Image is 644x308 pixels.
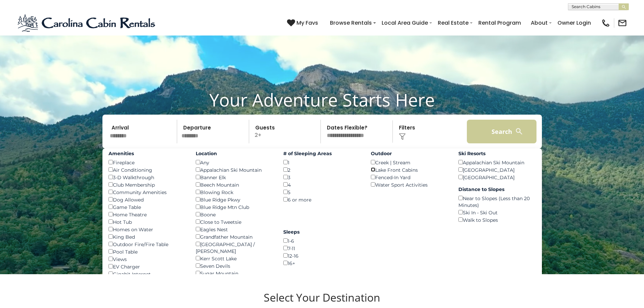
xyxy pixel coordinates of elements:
div: 16+ [283,259,361,267]
div: Appalachian Ski Mountain [458,159,536,166]
label: Sleeps [283,229,361,235]
div: Homes on Water [109,226,186,233]
div: Gigabit Internet [109,270,186,278]
div: King Bed [109,233,186,240]
a: Local Area Guide [378,17,431,29]
div: Water Sport Activities [371,181,448,188]
div: Blowing Rock [196,188,273,196]
div: Appalachian Ski Mountain [196,166,273,173]
img: mail-regular-black.png [618,18,627,28]
div: Ski In - Ski Out [458,209,536,216]
div: Game Table [109,203,186,211]
div: [GEOGRAPHIC_DATA] / [PERSON_NAME] [196,240,273,255]
div: 7-11 [283,244,361,252]
img: phone-regular-black.png [601,18,611,28]
div: [GEOGRAPHIC_DATA] [458,173,536,181]
label: Amenities [109,150,186,157]
div: Air Conditioning [109,166,186,173]
div: 1-6 [283,237,361,244]
div: Community Amenities [109,188,186,196]
div: Seven Devils [196,262,273,269]
a: Real Estate [434,17,472,29]
div: Sugar Mountain [196,269,273,277]
img: search-regular-white.png [515,127,523,136]
div: Dog Allowed [109,196,186,203]
div: Blue Ridge Pkwy [196,196,273,203]
label: Location [196,150,273,157]
div: Hot Tub [109,218,186,226]
div: Creek | Stream [371,159,448,166]
div: 5 [283,188,361,196]
div: Close to Tweetsie [196,218,273,226]
a: My Favs [287,19,320,27]
div: Views [109,255,186,263]
label: Ski Resorts [458,150,536,157]
div: Club Membership [109,181,186,188]
img: filter--v1.png [399,133,406,140]
h1: Your Adventure Starts Here [5,89,639,110]
img: Blue-2.png [17,13,157,33]
span: My Favs [296,19,318,27]
div: Fenced-In Yard [371,173,448,181]
div: [GEOGRAPHIC_DATA] [458,166,536,173]
div: 6 or more [283,196,361,203]
div: Beech Mountain [196,181,273,188]
a: Rental Program [475,17,524,29]
div: 2 [283,166,361,173]
a: Owner Login [554,17,594,29]
button: Search [467,120,537,143]
div: Blue Ridge Mtn Club [196,203,273,211]
div: Home Theatre [109,211,186,218]
div: Near to Slopes (Less than 20 Minutes) [458,194,536,209]
div: Boone [196,211,273,218]
div: Kerr Scott Lake [196,255,273,262]
label: Outdoor [371,150,448,157]
div: Lake Front Cabins [371,166,448,173]
div: 3-D Walkthrough [109,173,186,181]
div: 4 [283,181,361,188]
div: 1 [283,159,361,166]
div: 12-16 [283,252,361,259]
div: Fireplace [109,159,186,166]
div: Eagles Nest [196,226,273,233]
div: Any [196,159,273,166]
a: Browse Rentals [327,17,375,29]
div: EV Charger [109,263,186,270]
p: 2+ [251,120,321,143]
label: Distance to Slopes [458,186,536,193]
label: # of Sleeping Areas [283,150,361,157]
div: Grandfather Mountain [196,233,273,240]
a: About [527,17,551,29]
div: Walk to Slopes [458,216,536,223]
div: 3 [283,173,361,181]
div: Banner Elk [196,173,273,181]
div: Pool Table [109,248,186,255]
div: Outdoor Fire/Fire Table [109,240,186,248]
